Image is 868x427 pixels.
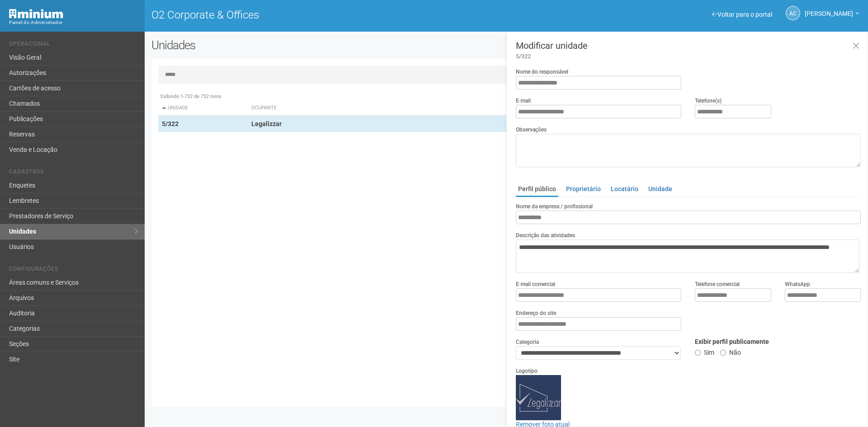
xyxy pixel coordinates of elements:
label: Não [720,346,741,357]
strong: 5/322 [162,120,179,127]
label: WhatsApp [785,280,810,288]
a: [PERSON_NAME] [805,11,859,19]
a: Voltar para o portal [712,11,772,18]
li: Configurações [9,266,138,275]
div: Exibindo 1-732 de 732 itens [158,93,854,101]
label: E-mail comercial [516,280,555,288]
label: Categoria [516,338,539,346]
label: Logotipo [516,367,538,375]
th: Unidade: activate to sort column descending [158,101,248,116]
a: Unidade [646,182,675,196]
label: Nome do responsável [516,68,568,76]
small: 5/322 [516,52,861,61]
li: Cadastros [9,169,138,178]
label: Sim [695,346,714,357]
strong: Legalizzar [251,120,282,127]
a: Perfil público [516,182,558,197]
h1: O2 Corporate & Offices [151,9,500,21]
img: Minium [9,9,63,19]
li: Operacional [9,41,138,50]
input: Não [720,350,726,356]
span: Ana Carla de Carvalho Silva [805,1,853,17]
a: Locatário [609,182,641,196]
h3: Modificar unidade [516,41,861,61]
a: AC [786,6,800,20]
img: business.png [516,375,561,420]
th: Ocupante: activate to sort column ascending [248,101,555,116]
div: Painel do Administrador [9,19,138,27]
a: Proprietário [564,182,603,196]
label: Exibir perfil publicamente [695,338,769,346]
h2: Unidades [151,38,439,52]
label: Endereço do site [516,309,556,317]
label: Nome da empresa / profissional [516,202,593,211]
label: E-mail [516,97,531,105]
label: Telefone comercial [695,280,740,288]
label: Observações [516,126,547,134]
label: Telefone(s) [695,97,722,105]
label: Descrição das atividades [516,231,575,239]
input: Sim [695,350,701,356]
